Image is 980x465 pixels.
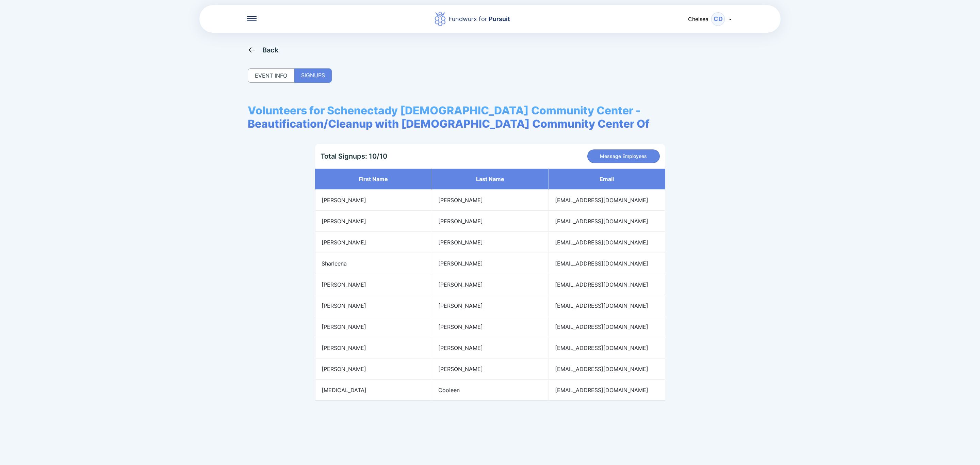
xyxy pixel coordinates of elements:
[549,169,665,190] th: Email
[432,169,549,190] th: Last name
[688,16,708,22] span: Chelsea
[248,68,294,83] div: EVENT INFO
[549,211,665,232] td: [EMAIL_ADDRESS][DOMAIN_NAME]
[587,149,660,163] button: Message Employees
[432,337,549,358] td: [PERSON_NAME]
[549,295,665,316] td: [EMAIL_ADDRESS][DOMAIN_NAME]
[262,46,279,54] div: Back
[432,190,549,211] td: [PERSON_NAME]
[432,380,549,401] td: Cooleen
[315,274,432,295] td: [PERSON_NAME]
[315,316,432,337] td: [PERSON_NAME]
[549,190,665,211] td: [EMAIL_ADDRESS][DOMAIN_NAME]
[549,380,665,401] td: [EMAIL_ADDRESS][DOMAIN_NAME]
[549,316,665,337] td: [EMAIL_ADDRESS][DOMAIN_NAME]
[315,169,432,190] th: First name
[549,232,665,253] td: [EMAIL_ADDRESS][DOMAIN_NAME]
[248,104,732,130] span: Volunteers for Schenectady [DEMOGRAPHIC_DATA] Community Center - Beautification/Cleanup with [DEM...
[315,380,432,401] td: [MEDICAL_DATA]
[315,190,432,211] td: [PERSON_NAME]
[315,358,432,380] td: [PERSON_NAME]
[432,316,549,337] td: [PERSON_NAME]
[549,274,665,295] td: [EMAIL_ADDRESS][DOMAIN_NAME]
[432,253,549,274] td: [PERSON_NAME]
[315,211,432,232] td: [PERSON_NAME]
[432,358,549,380] td: [PERSON_NAME]
[432,274,549,295] td: [PERSON_NAME]
[448,14,510,24] div: Fundwurx for
[549,358,665,380] td: [EMAIL_ADDRESS][DOMAIN_NAME]
[315,232,432,253] td: [PERSON_NAME]
[315,337,432,358] td: [PERSON_NAME]
[294,68,332,83] div: SIGNUPS
[321,152,387,160] div: Total Signups: 10/10
[600,153,647,160] span: Message Employees
[432,211,549,232] td: [PERSON_NAME]
[549,337,665,358] td: [EMAIL_ADDRESS][DOMAIN_NAME]
[315,253,432,274] td: Sharleena
[432,232,549,253] td: [PERSON_NAME]
[711,12,725,26] div: CD
[432,295,549,316] td: [PERSON_NAME]
[549,253,665,274] td: [EMAIL_ADDRESS][DOMAIN_NAME]
[487,15,510,22] span: Pursuit
[315,295,432,316] td: [PERSON_NAME]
